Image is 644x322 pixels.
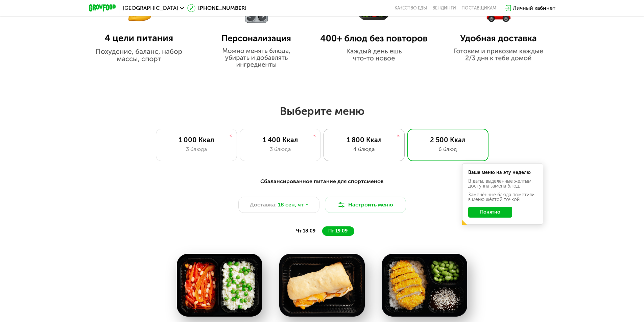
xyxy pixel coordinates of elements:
[163,136,230,144] div: 1 000 Ккал
[122,177,522,186] div: Сбалансированное питание для спортсменов
[468,170,537,175] div: Ваше меню на эту неделю
[432,5,456,11] a: Вендинги
[513,4,555,12] div: Личный кабинет
[278,201,304,209] span: 18 сен, чт
[163,145,230,153] div: 3 блюда
[331,145,398,153] div: 4 блюда
[250,201,277,209] span: Доставка:
[325,197,406,213] button: Настроить меню
[247,136,314,144] div: 1 400 Ккал
[414,136,481,144] div: 2 500 Ккал
[296,228,315,234] span: чт 18.09
[123,5,178,11] span: [GEOGRAPHIC_DATA]
[461,5,496,11] div: поставщикам
[328,228,348,234] span: пт 19.09
[468,193,537,202] div: Заменённые блюда пометили в меню жёлтой точкой.
[187,4,246,12] a: [PHONE_NUMBER]
[468,179,537,189] div: В даты, выделенные желтым, доступна замена блюд.
[22,104,622,118] h2: Выберите меню
[247,145,314,153] div: 3 блюда
[331,136,398,144] div: 1 800 Ккал
[395,5,427,11] a: Качество еды
[468,207,512,218] button: Понятно
[414,145,481,153] div: 6 блюд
